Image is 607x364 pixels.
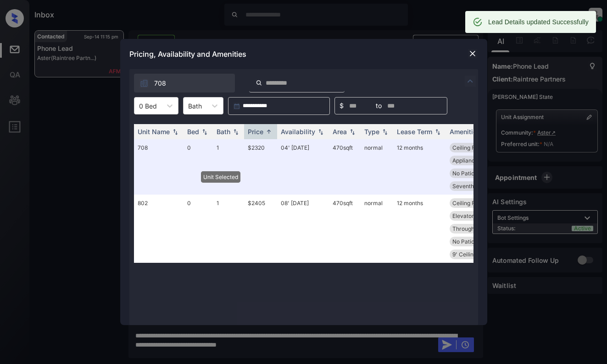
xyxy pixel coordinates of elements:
[452,212,498,219] span: Elevator Proxim...
[397,128,432,136] div: Lease Term
[256,79,262,87] img: icon-zuma
[277,195,329,263] td: 08' [DATE]
[329,139,361,195] td: 470 sqft
[393,195,446,263] td: 12 months
[452,238,532,245] span: No Patio or [MEDICAL_DATA]...
[244,139,277,195] td: $2320
[134,195,184,263] td: 802
[465,76,476,87] img: icon-zuma
[340,101,344,111] span: $
[248,128,263,136] div: Price
[316,129,325,135] img: sorting
[139,79,149,88] img: icon-zuma
[452,200,481,206] span: Ceiling Fan
[488,14,589,30] div: Lead Details updated Successfully
[138,128,170,136] div: Unit Name
[433,129,442,135] img: sorting
[333,128,347,136] div: Area
[281,128,315,136] div: Availability
[452,251,479,258] span: 9' Ceilings
[171,129,180,135] img: sorting
[348,129,357,135] img: sorting
[452,144,481,151] span: Ceiling Fan
[231,129,240,135] img: sorting
[184,139,213,195] td: 0
[450,128,480,136] div: Amenities
[361,195,393,263] td: normal
[452,170,532,177] span: No Patio or [MEDICAL_DATA]...
[393,139,446,195] td: 12 months
[380,129,390,135] img: sorting
[376,101,382,111] span: to
[244,195,277,263] td: $2405
[468,49,477,58] img: close
[452,183,489,190] span: Seventh Floor
[277,139,329,195] td: 04' [DATE]
[134,139,184,195] td: 708
[200,129,209,135] img: sorting
[361,139,393,195] td: normal
[213,139,244,195] td: 1
[452,157,500,164] span: Appliance Packa...
[264,128,273,135] img: sorting
[120,39,487,69] div: Pricing, Availability and Amenities
[187,128,199,136] div: Bed
[213,195,244,263] td: 1
[452,225,500,232] span: Throughout Plan...
[217,128,230,136] div: Bath
[154,78,166,88] span: 708
[329,195,361,263] td: 470 sqft
[364,128,379,136] div: Type
[184,195,213,263] td: 0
